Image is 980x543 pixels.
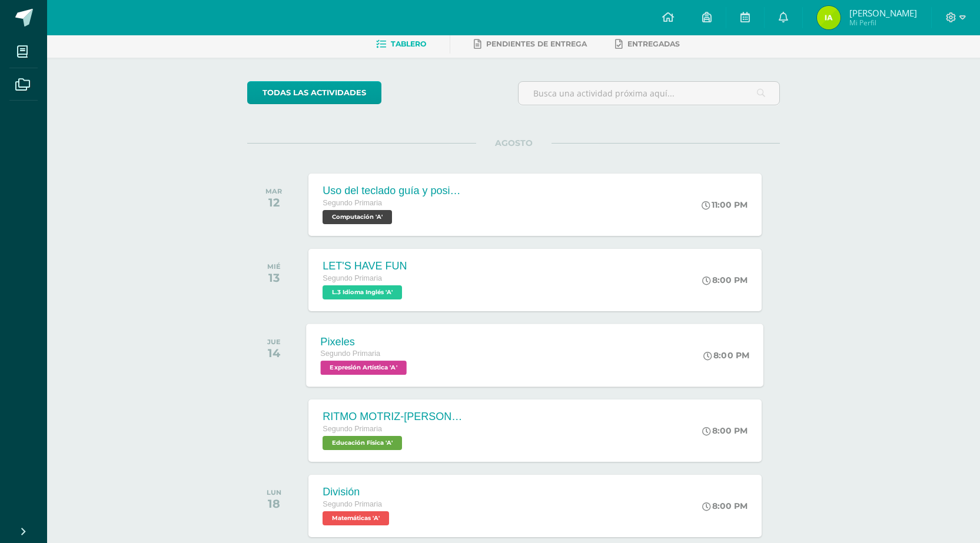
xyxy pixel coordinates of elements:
[817,6,841,29] img: 00ab5c28e1a7ca1546c0a6fff0c0c3ae.png
[702,425,748,436] div: 8:00 PM
[519,82,779,105] input: Busca una actividad próxima aquí...
[265,195,282,209] div: 12
[265,187,282,195] div: MAR
[702,501,748,511] div: 8:00 PM
[321,349,381,358] span: Segundo Primaria
[321,361,407,375] span: Expresión Artística 'A'
[267,262,281,271] div: MIÉ
[323,486,392,498] div: División
[323,436,402,450] span: Educación Física 'A'
[391,39,426,48] span: Tablero
[702,275,748,285] div: 8:00 PM
[323,199,382,207] span: Segundo Primaria
[323,425,382,433] span: Segundo Primaria
[376,35,426,54] a: Tablero
[321,335,410,348] div: Pixeles
[267,488,281,497] div: LUN
[323,185,464,197] div: Uso del teclado guía y posicionamiento de manos [PERSON_NAME]
[323,260,407,272] div: LET'S HAVE FUN
[247,81,381,104] a: todas las Actividades
[476,138,552,148] span: AGOSTO
[267,497,281,511] div: 18
[323,511,389,525] span: Matemáticas 'A'
[849,18,917,28] span: Mi Perfil
[474,35,587,54] a: Pendientes de entrega
[627,39,680,48] span: Entregadas
[323,274,382,282] span: Segundo Primaria
[267,338,281,346] div: JUE
[323,500,382,508] span: Segundo Primaria
[323,210,392,224] span: Computación 'A'
[615,35,680,54] a: Entregadas
[323,285,402,299] span: L.3 Idioma Inglés 'A'
[486,39,587,48] span: Pendientes de entrega
[702,199,748,210] div: 11:00 PM
[323,411,464,423] div: RITMO MOTRIZ-[PERSON_NAME] Y LIDERAZGO COMUNITARIO
[704,350,750,361] div: 8:00 PM
[267,271,281,285] div: 13
[267,346,281,360] div: 14
[849,7,917,19] span: [PERSON_NAME]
